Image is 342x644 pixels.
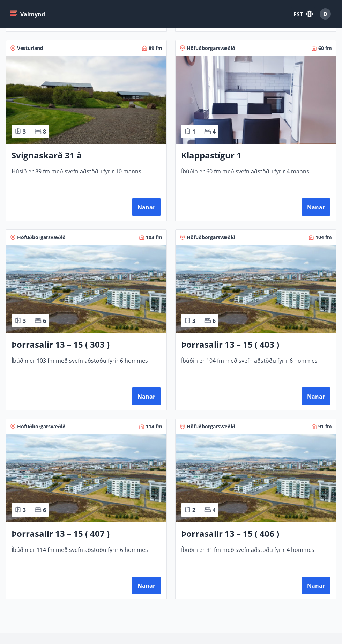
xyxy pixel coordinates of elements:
[12,357,148,364] font: Íbúðin er 103 fm með svefn aðstöðu fyrir 6 hommes
[23,506,26,514] font: 3
[192,128,195,135] font: 1
[43,128,46,135] font: 8
[132,198,161,216] button: Nanar
[213,506,216,514] font: 4
[302,387,330,405] button: Nanar
[192,506,195,514] font: 2
[17,234,66,240] font: Höfuðborgarsvæðið
[317,6,334,22] button: D
[291,7,315,21] button: EST
[302,198,330,216] button: Nanar
[137,203,155,211] font: Nanar
[176,56,336,144] img: Plat de paella
[156,234,162,240] font: fm
[8,8,48,20] button: menu
[20,10,45,18] font: Valmynd
[132,387,161,405] button: Nanar
[187,45,235,51] font: Höfuðborgarsvæðið
[307,393,325,400] font: Nanar
[318,423,324,430] font: 91
[181,357,318,364] font: Íbúðin er 104 fm með svefn aðstöðu fyrir 6 hommes
[318,45,324,51] font: 60
[6,56,166,144] img: Plat de paella
[181,546,314,554] font: Íbúðin er 91 fm með svefn aðstöðu fyrir 4 hommes
[23,317,26,325] font: 3
[156,423,162,430] font: fm
[12,339,110,350] font: Þorrasalir 13 – 15 ( 303 )
[307,203,325,211] font: Nanar
[146,234,154,240] font: 103
[325,45,332,51] font: fm
[149,45,154,51] font: 89
[181,168,309,175] font: Íbúðin er 60 fm með svefn aðstöðu fyrir 4 manns
[187,423,235,430] font: Höfuðborgarsvæðið
[137,582,155,590] font: Nanar
[156,45,162,51] font: fm
[176,245,336,333] img: Plat de paella
[146,423,154,430] font: 114
[181,149,241,161] font: Klappastígur 1
[213,317,216,325] font: 6
[132,577,161,594] button: Nanar
[181,339,279,350] font: Þorrasalir 13 – 15 ( 403 )
[43,506,46,514] font: 6
[325,234,332,240] font: fm
[6,434,166,522] img: Plat de paella
[23,128,26,135] font: 3
[137,393,155,400] font: Nanar
[192,317,195,325] font: 3
[181,528,279,539] font: Þorrasalir 13 – 15 ( 406 )
[213,128,216,135] font: 4
[12,149,96,173] font: Svignaskarð 31 à [GEOGRAPHIC_DATA]
[6,245,166,333] img: Plat de paella
[43,317,46,325] font: 6
[325,423,332,430] font: fm
[307,582,325,590] font: Nanar
[315,234,324,240] font: 104
[12,528,110,539] font: Þorrasalir 13 – 15 ( 407 )
[12,546,148,554] font: Íbúðin er 114 fm með svefn aðstöðu fyrir 6 hommes
[17,45,43,51] font: Vesturland
[293,10,303,18] font: EST
[17,423,66,430] font: Höfuðborgarsvæðið
[176,434,336,522] img: Plat de paella
[12,168,141,175] font: Húsið er 89 fm með svefn aðstöðu fyrir 10 manns
[187,234,235,240] font: Höfuðborgarsvæðið
[302,577,330,594] button: Nanar
[323,10,327,18] font: D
